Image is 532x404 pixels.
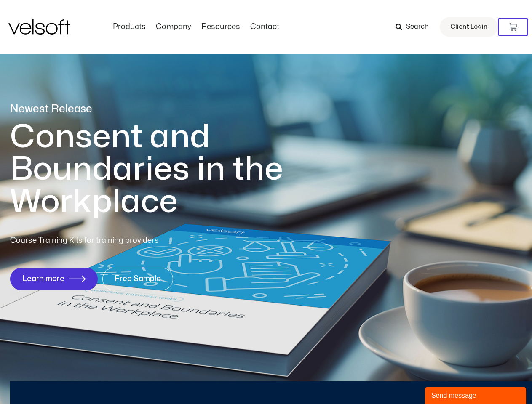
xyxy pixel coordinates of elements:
[22,275,64,283] span: Learn more
[396,20,435,34] a: Search
[440,17,498,37] a: Client Login
[151,22,196,32] a: CompanyMenu Toggle
[108,22,151,32] a: ProductsMenu Toggle
[10,268,98,290] a: Learn more
[425,385,528,404] iframe: chat widget
[115,275,161,283] span: Free Sample
[10,235,220,247] p: Course Training Kits for training providers
[245,22,284,32] a: ContactMenu Toggle
[196,22,245,32] a: ResourcesMenu Toggle
[406,21,429,32] span: Search
[108,22,284,32] nav: Menu
[102,268,173,290] a: Free Sample
[10,102,318,117] p: Newest Release
[10,121,318,218] h1: Consent and Boundaries in the Workplace
[8,19,70,35] img: Velsoft Training Materials
[450,21,487,32] span: Client Login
